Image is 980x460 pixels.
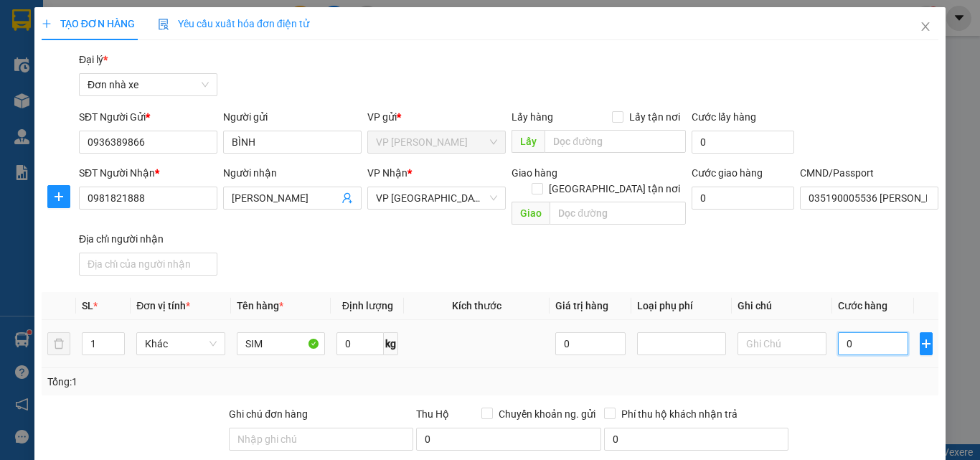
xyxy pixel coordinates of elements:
[493,406,601,422] span: Chuyển khoản ng. gửi
[555,300,608,311] span: Giá trị hàng
[920,338,932,349] span: plus
[136,300,190,311] span: Đơn vị tính
[905,7,946,47] button: Close
[512,167,557,179] span: Giao hàng
[79,253,217,276] input: Địa chỉ của người nhận
[367,109,506,125] div: VP gửi
[223,109,362,125] div: Người gửi
[342,300,393,311] span: Định lượng
[920,21,931,32] span: close
[79,109,217,125] div: SĐT Người Gửi
[512,130,545,153] span: Lấy
[692,187,794,210] input: Cước giao hàng
[47,332,70,355] button: delete
[158,18,309,29] span: Yêu cầu xuất hóa đơn điện tử
[79,54,108,65] span: Đại lý
[800,165,938,181] div: CMND/Passport
[376,131,497,153] span: VP Ngọc Hồi
[732,292,832,320] th: Ghi chú
[616,406,743,422] span: Phí thu hộ khách nhận trả
[692,131,794,154] input: Cước lấy hàng
[48,191,70,202] span: plus
[158,19,169,30] img: icon
[550,202,686,225] input: Dọc đường
[512,202,550,225] span: Giao
[416,408,449,420] span: Thu Hộ
[367,167,407,179] span: VP Nhận
[229,408,308,420] label: Ghi chú đơn hàng
[79,231,217,247] div: Địa chỉ người nhận
[545,130,686,153] input: Dọc đường
[223,165,362,181] div: Người nhận
[738,332,826,355] input: Ghi Chú
[838,300,887,311] span: Cước hàng
[88,74,209,95] span: Đơn nhà xe
[237,300,283,311] span: Tên hàng
[47,374,380,390] div: Tổng: 1
[384,332,398,355] span: kg
[631,292,732,320] th: Loại phụ phí
[512,111,553,123] span: Lấy hàng
[237,332,326,355] input: VD: Bàn, Ghế
[623,109,686,125] span: Lấy tận nơi
[692,111,756,123] label: Cước lấy hàng
[47,185,70,208] button: plus
[543,181,686,197] span: [GEOGRAPHIC_DATA] tận nơi
[920,332,933,355] button: plus
[42,18,135,29] span: TẠO ĐƠN HÀNG
[82,300,93,311] span: SL
[229,428,413,451] input: Ghi chú đơn hàng
[42,19,52,29] span: plus
[79,165,217,181] div: SĐT Người Nhận
[692,167,763,179] label: Cước giao hàng
[452,300,501,311] span: Kích thước
[376,187,497,209] span: VP Nam Định
[555,332,626,355] input: 0
[341,192,353,204] span: user-add
[145,333,217,355] span: Khác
